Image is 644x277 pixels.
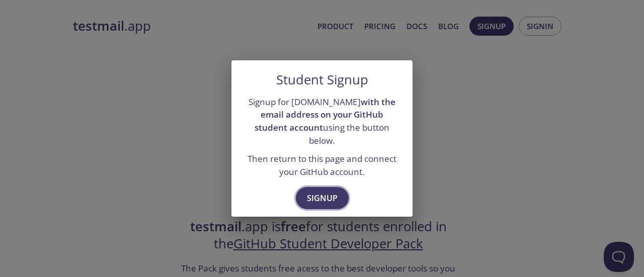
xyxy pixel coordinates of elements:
h5: Student Signup [276,72,368,87]
p: Signup for [DOMAIN_NAME] using the button below. [244,96,400,147]
p: Then return to this page and connect your GitHub account. [244,152,400,178]
strong: with the email address on your GitHub student account [255,96,395,133]
button: Signup [296,187,349,209]
span: Signup [307,191,338,205]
